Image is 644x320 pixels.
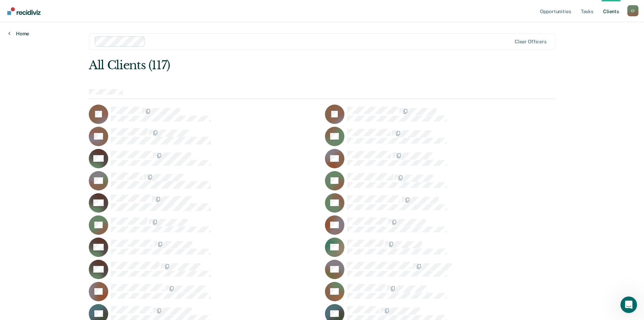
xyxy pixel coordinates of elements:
[8,30,29,37] a: Home
[627,5,638,16] button: Profile dropdown button
[627,5,638,16] div: C I
[620,296,637,313] iframe: Intercom live chat
[7,7,41,15] img: Recidiviz
[515,39,547,45] div: Clear officers
[89,58,462,72] div: All Clients (117)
